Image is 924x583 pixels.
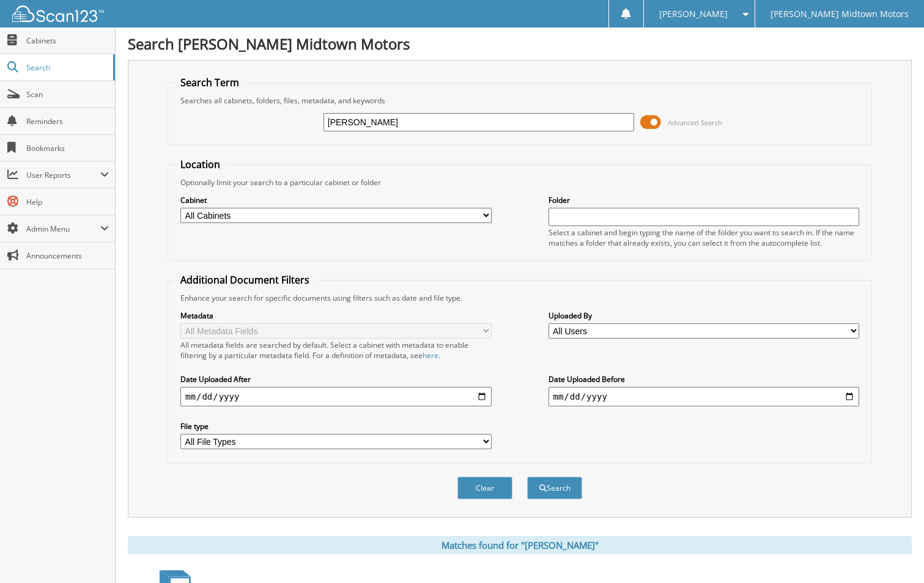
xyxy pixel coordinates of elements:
legend: Location [174,158,226,171]
input: end [549,387,859,406]
label: Uploaded By [549,310,859,321]
div: All metadata fields are searched by default. Select a cabinet with metadata to enable filtering b... [180,340,491,361]
legend: Search Term [174,76,245,89]
span: Cabinets [26,35,109,46]
input: start [180,387,491,406]
span: Help [26,197,109,207]
label: File type [180,421,491,431]
span: Announcements [26,251,109,261]
label: Date Uploaded After [180,374,491,384]
div: Optionally limit your search to a particular cabinet or folder [174,177,865,188]
span: User Reports [26,170,100,180]
span: Search [26,62,107,73]
a: here [423,350,438,361]
label: Folder [549,195,859,205]
label: Metadata [180,310,491,321]
div: Enhance your search for specific documents using filters such as date and file type. [174,293,865,303]
label: Date Uploaded Before [549,374,859,384]
div: Searches all cabinets, folders, files, metadata, and keywords [174,95,865,106]
span: Reminders [26,116,109,127]
span: Bookmarks [26,143,109,153]
span: Scan [26,89,109,100]
label: Cabinet [180,195,491,205]
div: Select a cabinet and begin typing the name of the folder you want to search in. If the name match... [549,227,859,248]
button: Clear [457,477,512,499]
legend: Additional Document Filters [174,273,316,287]
button: Search [527,477,582,499]
span: [PERSON_NAME] [659,10,728,18]
img: scan123-logo-white.svg [12,5,104,22]
h1: Search [PERSON_NAME] Midtown Motors [128,34,912,54]
div: Matches found for "[PERSON_NAME]" [128,536,912,554]
span: Admin Menu [26,224,100,234]
span: [PERSON_NAME] Midtown Motors [771,10,909,18]
span: Advanced Search [668,118,722,127]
